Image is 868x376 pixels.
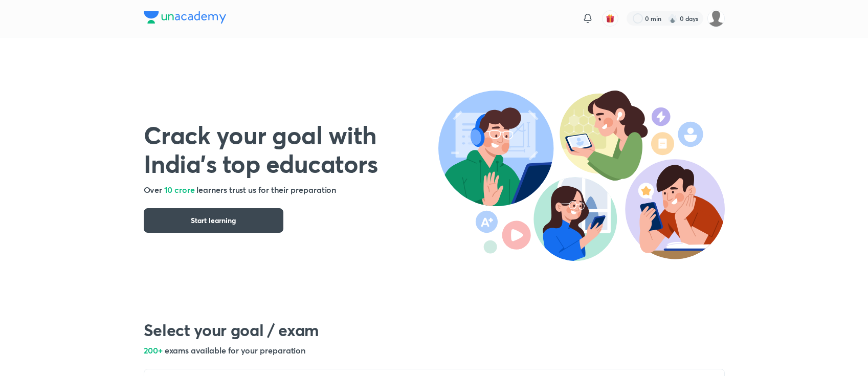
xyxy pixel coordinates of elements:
[165,345,305,356] span: exams available for your preparation
[144,344,725,357] h5: 200+
[438,91,725,261] img: header
[191,215,236,226] span: Start learning
[144,208,283,233] button: Start learning
[144,320,725,340] h2: Select your goal / exam
[144,120,438,178] h1: Crack your goal with India’s top educators
[707,10,725,27] img: nikita patil
[164,184,194,195] span: 10 crore
[144,11,226,24] img: Company Logo
[667,13,678,24] img: streak
[606,14,615,23] img: avatar
[602,10,618,27] button: avatar
[144,184,438,196] h5: Over learners trust us for their preparation
[144,11,226,26] a: Company Logo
